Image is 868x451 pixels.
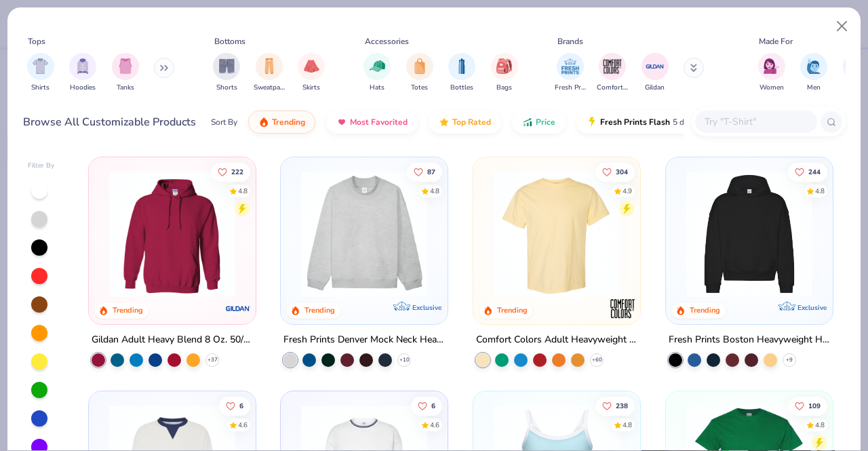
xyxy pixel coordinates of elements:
[213,53,240,93] button: filter button
[759,83,784,93] span: Women
[476,332,637,349] div: Comfort Colors Adult Heavyweight T-Shirt
[207,356,217,364] span: + 37
[214,35,245,47] div: Bottoms
[623,420,632,430] div: 4.8
[616,168,628,175] span: 304
[807,83,821,93] span: Men
[597,53,628,93] button: filter button
[616,402,628,409] span: 238
[298,53,325,93] div: filter for Skirts
[70,83,96,93] span: Hoodies
[241,171,381,297] img: a164e800-7022-4571-a324-30c76f641635
[75,58,90,74] img: Hoodies Image
[254,53,285,93] div: filter for Sweatpants
[487,171,627,297] img: 029b8af0-80e6-406f-9fdc-fdf898547912
[512,111,566,134] button: Price
[764,58,779,74] img: Women Image
[28,161,55,171] div: Filter By
[450,83,473,93] span: Bottles
[31,83,50,93] span: Shirts
[370,58,385,74] img: Hats Image
[219,396,250,415] button: Like
[363,53,391,93] div: filter for Hats
[28,35,45,47] div: Tops
[429,111,501,134] button: Top Rated
[254,83,285,93] span: Sweatpants
[808,402,821,409] span: 109
[673,115,723,130] span: 5 day delivery
[800,53,827,93] div: filter for Men
[560,56,580,77] img: Fresh Prints Image
[439,117,450,128] img: TopRated.gif
[829,14,855,39] button: Close
[365,35,409,47] div: Accessories
[815,420,825,430] div: 4.8
[112,53,139,93] div: filter for Tanks
[431,186,440,196] div: 4.8
[411,83,428,93] span: Totes
[102,171,242,297] img: 01756b78-01f6-4cc6-8d8a-3c30c1a0c8ac
[797,303,827,312] span: Exclusive
[496,58,511,74] img: Bags Image
[262,58,277,74] img: Sweatpants Image
[592,356,602,364] span: + 60
[602,56,623,77] img: Comfort Colors Image
[412,303,441,312] span: Exclusive
[239,402,243,409] span: 6
[432,402,436,409] span: 6
[679,171,819,297] img: 91acfc32-fd48-4d6b-bdad-a4c1a30ac3fc
[557,35,583,47] div: Brands
[118,58,133,74] img: Tanks Image
[363,53,391,93] button: filter button
[258,117,269,128] img: trending.gif
[238,186,248,196] div: 4.8
[595,396,635,415] button: Like
[642,53,669,93] div: filter for Gildan
[758,53,785,93] div: filter for Women
[759,35,793,47] div: Made For
[238,420,248,430] div: 4.6
[815,186,825,196] div: 4.8
[600,117,670,128] span: Fresh Prints Flash
[703,114,808,130] input: Try "T-Shirt"
[412,58,427,74] img: Totes Image
[808,168,821,175] span: 244
[448,53,475,93] div: filter for Bottles
[555,83,586,93] span: Fresh Prints
[454,58,469,74] img: Bottles Image
[491,53,518,93] div: filter for Bags
[92,332,253,349] div: Gildan Adult Heavy Blend 8 Oz. 50/50 Hooded Sweatshirt
[406,53,433,93] div: filter for Totes
[254,53,285,93] button: filter button
[428,168,436,175] span: 87
[350,117,408,128] span: Most Favorited
[248,111,315,134] button: Trending
[211,116,237,128] div: Sort By
[27,53,54,93] button: filter button
[336,117,347,128] img: most_fav.gif
[642,53,669,93] button: filter button
[448,53,475,93] button: filter button
[496,83,512,93] span: Bags
[304,58,319,74] img: Skirts Image
[298,53,325,93] button: filter button
[211,162,250,181] button: Like
[33,58,48,74] img: Shirts Image
[112,53,139,93] button: filter button
[788,396,827,415] button: Like
[597,83,628,93] span: Comfort Colors
[408,162,443,181] button: Like
[272,117,305,128] span: Trending
[491,53,518,93] button: filter button
[326,111,418,134] button: Most Favorited
[645,56,665,77] img: Gildan Image
[23,114,196,130] div: Browse All Customizable Products
[219,58,235,74] img: Shorts Image
[302,83,320,93] span: Skirts
[283,332,445,349] div: Fresh Prints Denver Mock Neck Heavyweight Sweatshirt
[117,83,134,93] span: Tanks
[555,53,586,93] div: filter for Fresh Prints
[555,53,586,93] button: filter button
[370,83,384,93] span: Hats
[536,117,555,128] span: Price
